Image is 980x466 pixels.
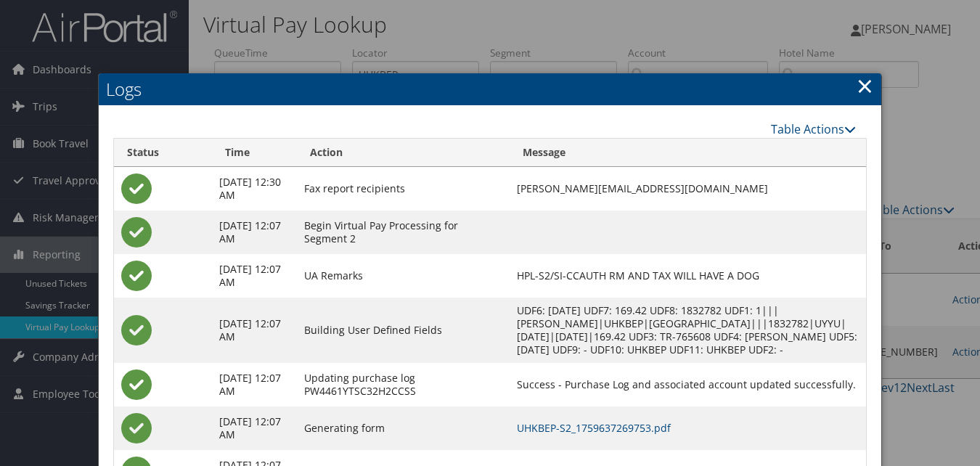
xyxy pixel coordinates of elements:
[297,254,510,298] td: UA Remarks
[297,210,510,254] td: Begin Virtual Pay Processing for Segment 2
[297,139,510,167] th: Action: activate to sort column ascending
[99,73,881,105] h2: Logs
[510,139,866,167] th: Message: activate to sort column ascending
[297,363,510,406] td: Updating purchase log PW4461YTSC32H2CCSS
[212,254,298,298] td: [DATE] 12:07 AM
[510,254,866,298] td: HPL-S2/SI-CCAUTH RM AND TAX WILL HAVE A DOG
[212,406,298,450] td: [DATE] 12:07 AM
[114,139,212,167] th: Status: activate to sort column ascending
[510,298,866,363] td: UDF6: [DATE] UDF7: 169.42 UDF8: 1832782 UDF1: 1|||[PERSON_NAME]|UHKBEP|[GEOGRAPHIC_DATA]|||183278...
[212,363,298,406] td: [DATE] 12:07 AM
[510,363,866,406] td: Success - Purchase Log and associated account updated successfully.
[212,139,298,167] th: Time: activate to sort column ascending
[297,298,510,363] td: Building User Defined Fields
[212,167,298,210] td: [DATE] 12:30 AM
[857,71,873,100] a: Close
[212,298,298,363] td: [DATE] 12:07 AM
[212,210,298,254] td: [DATE] 12:07 AM
[517,421,671,435] a: UHKBEP-S2_1759637269753.pdf
[510,167,866,210] td: [PERSON_NAME][EMAIL_ADDRESS][DOMAIN_NAME]
[297,167,510,210] td: Fax report recipients
[771,121,856,137] a: Table Actions
[297,406,510,450] td: Generating form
